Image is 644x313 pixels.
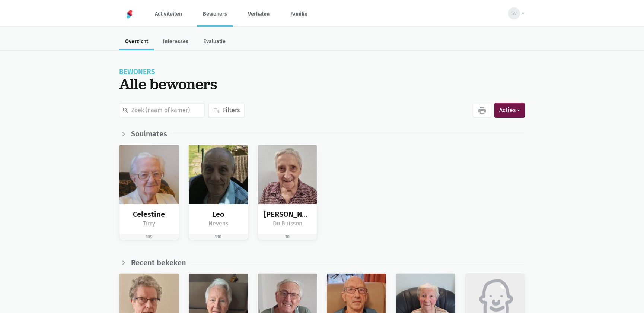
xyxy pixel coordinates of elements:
i: search [122,107,129,114]
div: Bewoners [119,69,525,75]
img: bewoner afbeelding [189,145,248,204]
div: 130 [189,234,248,240]
input: Zoek (naam of kamer) [119,103,205,118]
span: SV [511,10,517,17]
a: Interesses [157,34,194,50]
a: Familie [284,1,313,26]
i: print [478,106,487,115]
a: chevron_right Recent bekeken [119,258,186,267]
div: [PERSON_NAME] [264,210,311,219]
div: Du Buisson [264,219,311,228]
div: 10 [258,234,317,240]
a: Overzicht [119,34,154,50]
a: Activiteiten [149,1,188,26]
div: Alle bewoners [119,75,525,92]
a: print [473,103,491,118]
img: bewoner afbeelding [119,145,179,204]
div: Leo [195,210,242,219]
img: bewoner afbeelding [258,145,317,204]
a: Evaluatie [197,34,232,50]
div: Nevens [195,219,242,228]
i: chevron_right [119,258,128,267]
div: Tirry [125,219,173,228]
i: chevron_right [119,130,128,139]
div: Celestine [125,210,173,219]
a: Verhalen [242,1,275,26]
img: Home [125,10,134,19]
i: playlist_add [213,107,220,114]
a: chevron_right Soulmates [119,130,167,139]
button: playlist_addFilters [208,103,245,118]
a: bewoner afbeelding Leo Nevens 130 [188,145,248,240]
a: bewoner afbeelding [PERSON_NAME] Du Buisson 10 [258,145,318,240]
button: SV [503,5,525,22]
a: Bewoners [197,1,233,26]
button: Acties [494,103,525,118]
div: 109 [119,234,179,240]
a: bewoner afbeelding Celestine Tirry 109 [119,145,179,240]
